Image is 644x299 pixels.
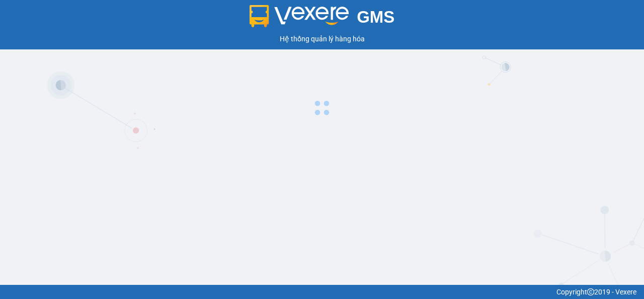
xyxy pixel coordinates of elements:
span: copyright [587,288,594,295]
div: Hệ thống quản lý hàng hóa [3,33,641,44]
a: GMS [250,15,395,23]
span: GMS [357,8,394,26]
img: logo 2 [250,5,349,27]
div: Copyright 2019 - Vexere [8,286,636,297]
